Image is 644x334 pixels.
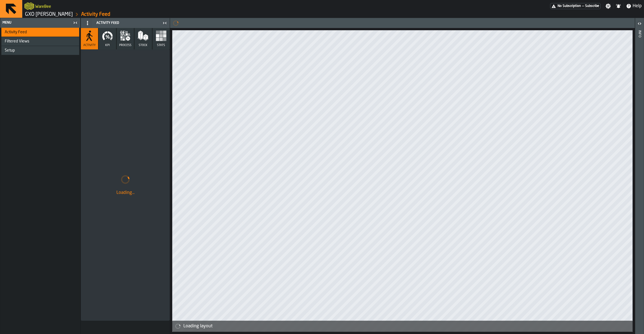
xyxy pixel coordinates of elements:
[157,44,165,47] span: Stats
[5,48,15,53] span: Setup
[85,189,165,196] div: Loading...
[105,44,110,47] span: KPI
[5,30,27,34] span: Activity Feed
[585,4,599,8] span: Subscribe
[633,3,642,9] span: Help
[71,19,79,26] label: button-toggle-Close me
[613,3,623,9] label: button-toggle-Notifications
[119,44,131,47] span: process
[582,4,584,8] span: —
[139,44,148,47] span: Stock
[1,37,79,46] li: menu Filtered Views
[1,28,79,37] li: menu Activity Feed
[550,3,601,9] a: link-to-/wh/i/baca6aa3-d1fc-43c0-a604-2a1c9d5db74d/pricing/
[635,18,644,334] header: Info
[35,3,51,9] h2: Sub Title
[25,11,73,17] a: link-to-/wh/i/baca6aa3-d1fc-43c0-a604-2a1c9d5db74d/simulations
[550,3,601,9] div: Menu Subscription
[83,44,96,47] span: Activity
[161,20,169,26] label: button-toggle-Close me
[624,3,644,9] label: button-toggle-Help
[1,46,79,55] li: menu Setup
[638,29,641,333] div: Info
[603,3,613,9] label: button-toggle-Settings
[1,21,71,25] div: Menu
[81,11,110,17] a: link-to-/wh/i/baca6aa3-d1fc-43c0-a604-2a1c9d5db74d/feed/62ef12e0-2103-4f85-95c6-e08093af12ca
[24,1,34,11] a: logo-header
[183,323,630,330] div: Loading layout
[82,19,161,27] div: Activity Feed
[172,321,633,332] div: alert-Loading layout
[0,18,80,28] header: Menu
[558,4,581,8] span: No Subscription
[636,19,643,29] label: button-toggle-Open
[24,11,333,18] nav: Breadcrumb
[5,39,29,44] span: Filtered Views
